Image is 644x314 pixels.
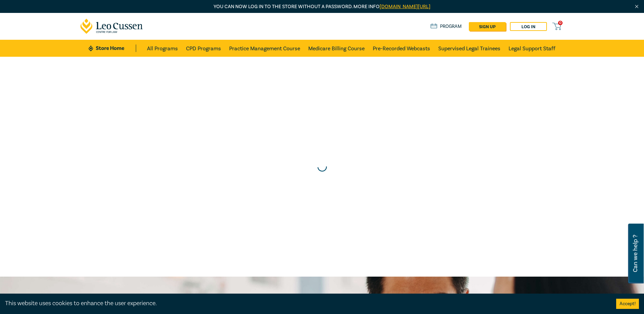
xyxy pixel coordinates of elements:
[632,228,639,279] span: Can we help ?
[380,3,430,10] a: [DOMAIN_NAME][URL]
[438,40,500,57] a: Supervised Legal Trainees
[308,40,365,57] a: Medicare Billing Course
[634,4,640,10] img: Close
[5,299,606,308] div: This website uses cookies to enhance the user experience.
[430,23,462,30] a: Program
[229,40,300,57] a: Practice Management Course
[80,3,564,11] p: You can now log in to the store without a password. More info
[147,40,178,57] a: All Programs
[89,45,136,52] a: Store Home
[469,22,506,31] a: sign up
[616,299,639,309] button: Accept cookies
[186,40,221,57] a: CPD Programs
[373,40,430,57] a: Pre-Recorded Webcasts
[558,21,563,25] span: 0
[509,40,555,57] a: Legal Support Staff
[510,22,547,31] a: Log in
